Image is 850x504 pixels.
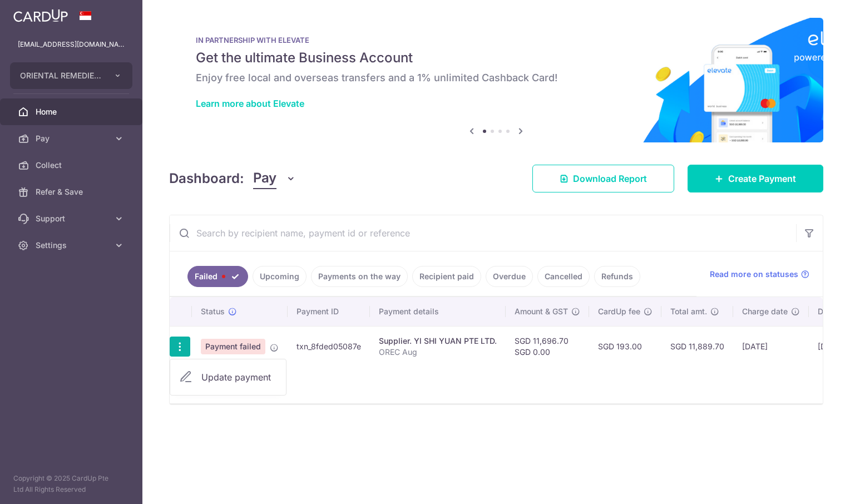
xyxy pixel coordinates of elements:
span: Total amt. [670,306,707,317]
span: Support [36,213,109,224]
span: CardUp fee [598,306,640,317]
a: Upcoming [253,266,307,287]
img: CardUp [13,9,68,22]
a: Overdue [486,266,533,287]
td: SGD 193.00 [589,326,661,367]
a: Download Report [532,165,674,192]
iframe: Opens a widget where you can find more information [779,471,839,498]
input: Search by recipient name, payment id or reference [170,215,796,251]
a: Refunds [594,266,640,287]
p: IN PARTNERSHIP WITH ELEVATE [196,36,797,45]
span: Refer & Save [36,186,109,197]
th: Payment ID [288,297,370,326]
a: Recipient paid [412,266,481,287]
span: Create Payment [728,172,796,185]
td: SGD 11,889.70 [661,326,733,367]
span: Status [201,306,225,317]
img: Renovation banner [169,18,823,142]
span: Collect [36,160,109,171]
span: Payment failed [201,339,265,354]
p: [EMAIL_ADDRESS][DOMAIN_NAME] [18,39,125,50]
span: Charge date [742,306,788,317]
span: ORIENTAL REMEDIES EAST COAST PRIVATE LIMITED [20,70,102,81]
span: Pay [36,133,109,144]
h5: Get the ultimate Business Account [196,49,797,67]
a: Payments on the way [311,266,408,287]
td: txn_8fded05087e [288,326,370,367]
a: Failed [187,266,248,287]
ul: Pay [170,359,286,396]
span: Settings [36,240,109,251]
a: Learn more about Elevate [196,98,304,109]
th: Payment details [370,297,506,326]
span: Amount & GST [515,306,568,317]
button: Pay [253,168,296,189]
button: ORIENTAL REMEDIES EAST COAST PRIVATE LIMITED [10,62,132,89]
span: Home [36,106,109,117]
a: Create Payment [688,165,823,192]
h6: Enjoy free local and overseas transfers and a 1% unlimited Cashback Card! [196,71,797,85]
p: OREC Aug [379,347,497,358]
span: Read more on statuses [710,269,798,280]
span: Download Report [573,172,647,185]
td: [DATE] [733,326,809,367]
td: SGD 11,696.70 SGD 0.00 [506,326,589,367]
span: Pay [253,168,276,189]
a: Cancelled [537,266,590,287]
a: Read more on statuses [710,269,809,280]
div: Supplier. Yl SHI YUAN PTE LTD. [379,335,497,347]
h4: Dashboard: [169,169,244,189]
